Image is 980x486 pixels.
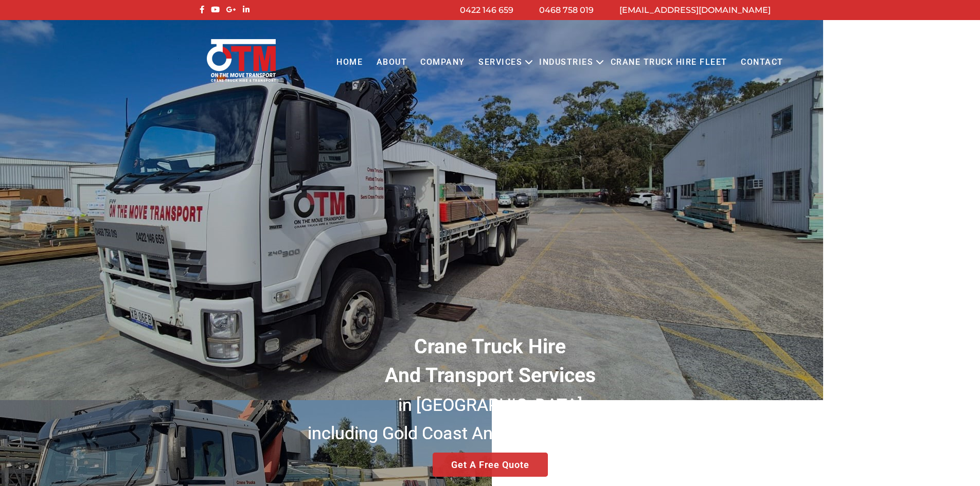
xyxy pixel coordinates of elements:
[619,5,771,15] a: [EMAIL_ADDRESS][DOMAIN_NAME]
[460,5,513,15] a: 0422 146 659
[532,48,600,77] a: Industries
[734,48,790,77] a: Contact
[369,48,414,77] a: About
[414,48,472,77] a: COMPANY
[330,48,369,77] a: Home
[472,48,529,77] a: Services
[539,5,594,15] a: 0468 758 019
[308,394,673,444] small: in [GEOGRAPHIC_DATA] including Gold Coast And [GEOGRAPHIC_DATA]
[433,453,548,477] a: Get A Free Quote
[603,48,734,77] a: Crane Truck Hire Fleet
